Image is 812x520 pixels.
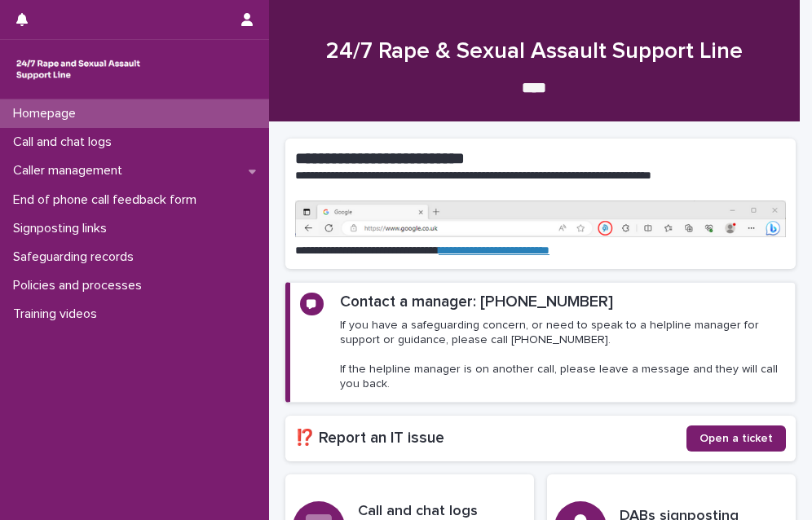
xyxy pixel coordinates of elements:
p: Policies and processes [7,278,155,293]
h1: 24/7 Rape & Sexual Assault Support Line [285,38,783,66]
p: If you have a safeguarding concern, or need to speak to a helpline manager for support or guidanc... [340,318,785,392]
p: Call and chat logs [7,134,125,150]
p: Training videos [7,306,110,322]
p: End of phone call feedback form [7,192,210,208]
p: Caller management [7,163,135,178]
a: Open a ticket [686,425,786,452]
p: Homepage [7,106,89,121]
img: rhQMoQhaT3yELyF149Cw [13,53,143,86]
p: Signposting links [7,221,120,236]
img: https%3A%2F%2Fcdn.document360.io%2F0deca9d6-0dac-4e56-9e8f-8d9979bfce0e%2FImages%2FDocumentation%... [295,201,786,237]
span: Open a ticket [699,433,773,444]
h2: ⁉️ Report an IT issue [295,429,686,447]
p: Safeguarding records [7,249,147,265]
h2: Contact a manager: [PHONE_NUMBER] [340,293,613,311]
